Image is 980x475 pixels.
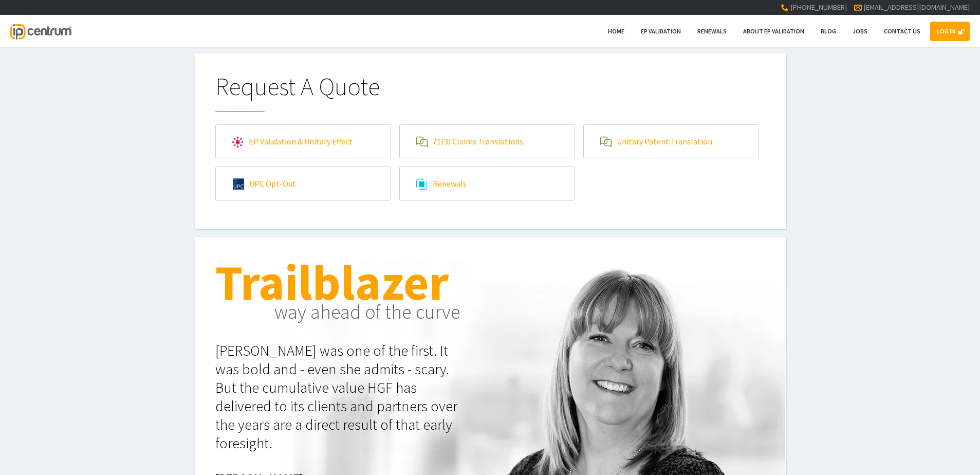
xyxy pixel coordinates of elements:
span: Blog [821,27,836,35]
h1: Request A Quote [215,74,765,112]
span: Jobs [853,27,867,35]
a: Contact Us [877,22,927,41]
span: About EP Validation [743,27,804,35]
a: EP Validation [634,22,688,41]
span: EP Validation [641,27,681,35]
a: EP Validation & Unitary Effect [216,125,391,158]
a: Unitary Patent Translation [584,125,759,158]
a: IP Centrum [10,15,71,47]
a: Jobs [846,22,874,41]
a: About EP Validation [736,22,811,41]
a: Renewals [691,22,733,41]
a: [EMAIL_ADDRESS][DOMAIN_NAME] [863,3,970,12]
span: Renewals [697,27,727,35]
a: Blog [814,22,843,41]
span: Home [608,27,624,35]
span: Contact Us [884,27,920,35]
a: LOG IN [930,22,970,41]
a: Renewals [400,167,575,200]
img: upc.svg [233,178,244,190]
a: UPC Opt-Out [216,167,391,200]
span: [PHONE_NUMBER] [790,3,847,12]
a: Home [601,22,631,41]
a: 71(3) Claims Translations [400,125,575,158]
